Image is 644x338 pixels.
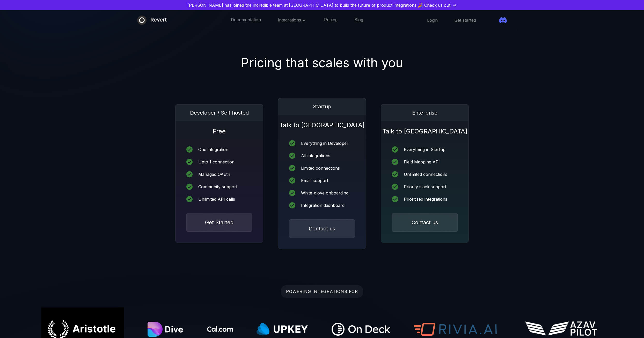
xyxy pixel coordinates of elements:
[150,16,167,25] div: Revert
[404,197,447,201] div: Prioritised integrations
[148,322,184,337] img: Dive
[289,202,295,208] img: icon
[392,184,398,190] img: icon
[278,17,307,22] span: Integrations
[301,141,348,145] div: Everything in Developer
[278,98,366,115] div: Startup
[198,197,235,201] div: Unlimited API calls
[332,323,391,336] img: OnDeck
[392,146,398,153] img: icon
[324,17,338,24] a: Pricing
[186,159,193,165] img: icon
[198,147,228,152] div: One integration
[414,323,497,336] img: Rivia.ai
[231,17,261,24] a: Documentation
[137,16,147,25] img: Revert logo
[281,285,363,298] div: POWERING INTEGRATIONS FOR
[198,172,230,176] div: Managed OAuth
[301,191,348,195] div: White-glove onboarding
[455,17,476,23] a: Get started
[392,171,398,177] img: icon
[289,219,355,238] button: Contact us
[186,184,193,190] img: icon
[381,104,469,121] div: Enterprise
[198,160,235,164] div: Upto 1 connection
[301,154,330,158] div: All integrations
[392,159,398,165] img: icon
[198,185,237,189] div: Community support
[404,172,447,176] div: Unlimited connections
[289,153,295,159] img: icon
[404,147,445,152] div: Everything in Startup
[278,115,366,129] h1: Talk to [GEOGRAPHIC_DATA]
[404,160,440,164] div: Field Mapping API
[381,121,469,136] h1: Talk to [GEOGRAPHIC_DATA]
[207,326,233,332] img: Cal.com logo
[186,196,193,202] img: icon
[392,213,458,232] button: Contact us
[301,178,328,183] div: Email support
[427,17,438,23] a: Login
[289,177,295,184] img: icon
[186,213,252,232] button: Get Started
[289,140,295,146] img: icon
[289,165,295,171] img: icon
[186,171,193,177] img: icon
[175,121,263,136] h1: Free
[289,190,295,196] img: icon
[2,2,642,8] a: [PERSON_NAME] has joined the incredible team at [GEOGRAPHIC_DATA] to build the future of product ...
[175,104,263,121] div: Developer / Self hosted
[392,196,398,202] img: icon
[354,17,363,24] a: Blog
[301,166,340,170] div: Limited connections
[186,146,193,153] img: icon
[301,203,345,207] div: Integration dashboard
[404,185,446,189] div: Priority slack support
